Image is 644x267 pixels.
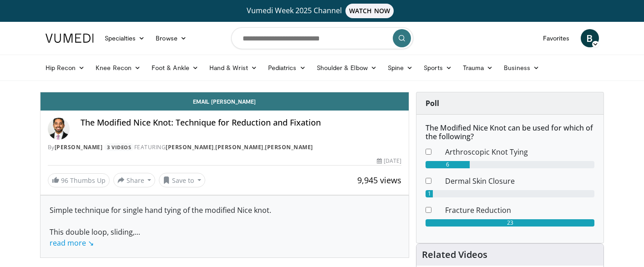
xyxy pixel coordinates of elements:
[426,219,594,227] div: 23
[40,59,91,77] a: Hip Recon
[311,59,382,77] a: Shoulder & Elbow
[438,146,601,157] dd: Arthroscopic Knot Tying
[377,157,401,165] div: [DATE]
[81,118,402,128] h4: The Modified Nice Knot: Technique for Reduction and Fixation
[159,173,205,187] button: Save to
[150,29,192,47] a: Browse
[50,205,400,248] div: Simple technique for single hand tying of the modified Nice knot. This double loop, sliding,
[48,173,110,187] a: 96 Thumbs Up
[418,59,457,77] a: Sports
[50,238,94,248] a: read more ↘
[438,176,601,186] dd: Dermal Skin Closure
[426,190,433,197] div: 1
[215,143,264,151] a: [PERSON_NAME]
[41,92,409,111] a: Email [PERSON_NAME]
[357,175,401,186] span: 9,945 views
[99,29,151,47] a: Specialties
[166,143,214,151] a: [PERSON_NAME]
[581,29,599,47] a: B
[231,27,413,49] input: Search topics, interventions
[48,118,70,140] img: Avatar
[345,4,394,18] span: WATCH NOW
[263,59,311,77] a: Pediatrics
[104,143,134,151] a: 3 Videos
[265,143,313,151] a: [PERSON_NAME]
[498,59,545,77] a: Business
[61,176,68,185] span: 96
[426,161,470,168] div: 6
[426,98,439,108] strong: Poll
[55,143,103,151] a: [PERSON_NAME]
[438,205,601,216] dd: Fracture Reduction
[146,59,204,77] a: Foot & Ankle
[457,59,499,77] a: Trauma
[204,59,263,77] a: Hand & Wrist
[426,124,594,141] h6: The Modified Nice Knot can be used for which of the following?
[422,249,487,260] h4: Related Videos
[113,173,156,187] button: Share
[48,143,402,151] div: By FEATURING , ,
[90,59,146,77] a: Knee Recon
[538,29,575,47] a: Favorites
[382,59,418,77] a: Spine
[46,34,94,43] img: VuMedi Logo
[47,4,598,18] a: Vumedi Week 2025 ChannelWATCH NOW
